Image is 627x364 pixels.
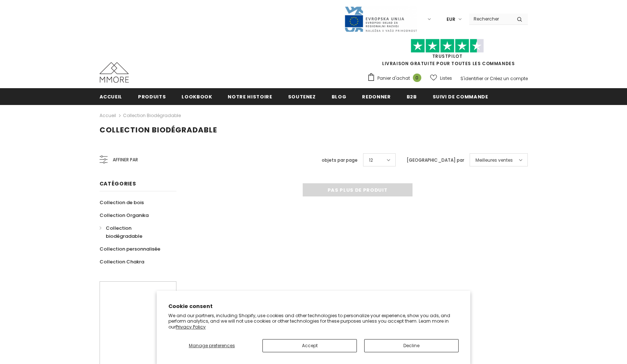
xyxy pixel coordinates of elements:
span: B2B [407,93,417,100]
a: Accueil [100,111,116,120]
span: Listes [440,75,452,82]
a: Collection biodégradable [100,222,168,243]
a: Suivi de commande [433,88,488,105]
a: Notre histoire [228,88,272,105]
a: S'identifier [460,75,483,82]
a: Collection Organika [100,209,149,222]
a: Créez un compte [490,75,528,82]
span: Collection Chakra [100,258,144,265]
span: Collection de bois [100,199,144,206]
a: TrustPilot [432,53,463,59]
img: Cas MMORE [100,62,129,83]
span: Produits [138,93,166,100]
span: soutenez [288,93,316,100]
span: Collection personnalisée [100,245,160,252]
p: We and our partners, including Shopify, use cookies and other technologies to personalize your ex... [168,313,459,330]
a: Panier d'achat 0 [367,73,425,84]
a: B2B [407,88,417,105]
a: Produits [138,88,166,105]
span: Affiner par [113,156,138,164]
span: 12 [369,157,373,164]
span: Redonner [362,93,391,100]
span: Collection Organika [100,212,149,219]
button: Manage preferences [168,339,255,352]
a: Collection de bois [100,196,144,209]
a: Blog [332,88,347,105]
span: EUR [447,16,455,23]
a: Listes [430,72,452,85]
h2: Cookie consent [168,303,459,310]
a: soutenez [288,88,316,105]
span: Blog [332,93,347,100]
span: 0 [413,74,421,82]
a: Lookbook [182,88,212,105]
span: Lookbook [182,93,212,100]
span: Catégories [100,180,136,187]
img: Javni Razpis [344,6,417,33]
label: [GEOGRAPHIC_DATA] par [407,157,464,164]
a: Collection personnalisée [100,243,160,255]
span: Panier d'achat [377,75,410,82]
input: Search Site [469,14,511,24]
span: or [484,75,489,82]
a: Redonner [362,88,391,105]
a: Javni Razpis [344,16,417,22]
span: Suivi de commande [433,93,488,100]
span: Collection biodégradable [106,225,142,240]
a: Collection biodégradable [123,112,181,119]
span: Accueil [100,93,123,100]
a: Collection Chakra [100,255,144,268]
span: LIVRAISON GRATUITE POUR TOUTES LES COMMANDES [367,42,528,67]
span: Notre histoire [228,93,272,100]
span: Meilleures ventes [475,157,513,164]
span: Manage preferences [189,342,235,349]
a: Accueil [100,88,123,105]
a: Privacy Policy [176,324,206,330]
label: objets par page [322,157,358,164]
button: Decline [364,339,459,352]
img: Faites confiance aux étoiles pilotes [411,39,484,53]
span: Collection biodégradable [100,125,217,135]
button: Accept [262,339,357,352]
